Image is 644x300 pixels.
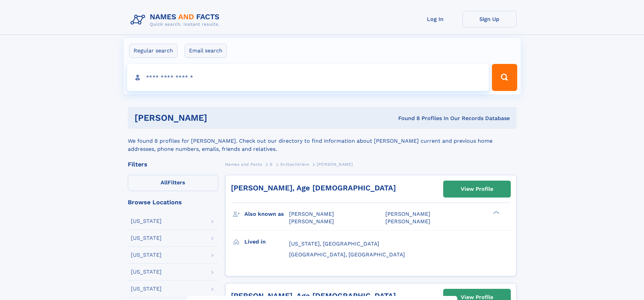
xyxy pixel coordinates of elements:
label: Regular search [129,44,177,58]
button: Search Button [492,64,517,91]
div: Found 8 Profiles In Our Records Database [303,115,510,122]
span: [PERSON_NAME] [289,211,334,217]
label: Filters [128,175,218,191]
a: S [270,160,273,168]
div: ❯ [492,210,500,215]
div: We found 8 profiles for [PERSON_NAME]. Check out our directory to find information about [PERSON_... [128,129,517,153]
div: [US_STATE] [131,269,162,275]
span: [PERSON_NAME] [317,162,353,167]
span: [PERSON_NAME] [385,218,430,225]
div: Browse Locations [128,199,218,205]
a: Log In [408,11,462,27]
span: [US_STATE], [GEOGRAPHIC_DATA] [289,240,379,247]
input: search input [127,64,489,91]
a: View Profile [444,181,510,197]
span: S [270,162,273,167]
a: [PERSON_NAME], Age [DEMOGRAPHIC_DATA] [231,184,396,192]
div: [US_STATE] [131,252,162,258]
span: All [161,179,168,186]
a: Names and Facts [225,160,262,168]
div: [US_STATE] [131,286,162,292]
a: [PERSON_NAME], Age [DEMOGRAPHIC_DATA] [231,292,396,300]
span: [PERSON_NAME] [385,211,430,217]
a: Sign Up [462,11,517,27]
span: Schlechtriem [280,162,309,167]
label: Email search [185,44,227,58]
div: Filters [128,161,218,167]
h3: Also known as [244,208,289,220]
div: [US_STATE] [131,218,162,224]
a: Schlechtriem [280,160,309,168]
div: View Profile [461,181,493,197]
span: [PERSON_NAME] [289,218,334,225]
div: [US_STATE] [131,235,162,241]
h3: Lived in [244,236,289,248]
span: [GEOGRAPHIC_DATA], [GEOGRAPHIC_DATA] [289,251,405,258]
h1: [PERSON_NAME] [135,114,303,122]
img: Logo Names and Facts [128,11,225,29]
